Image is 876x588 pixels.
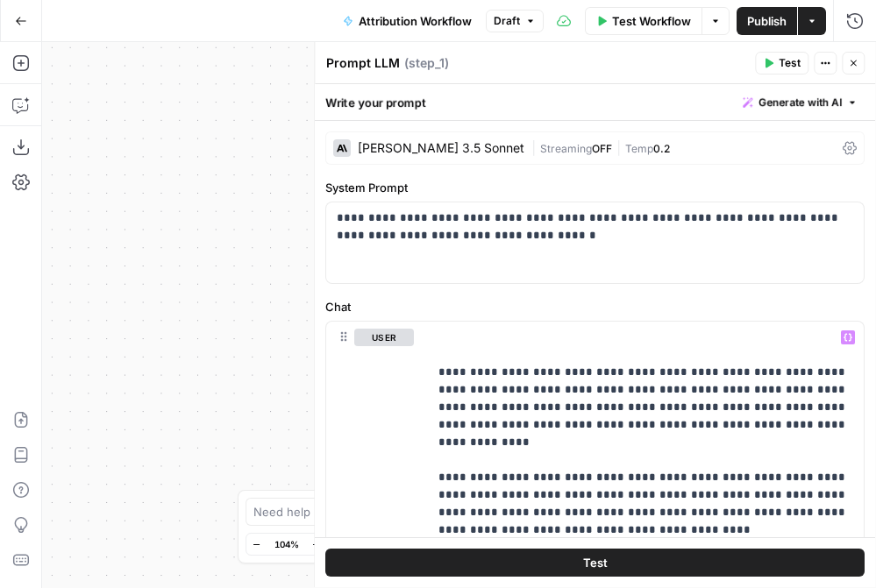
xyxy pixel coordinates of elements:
[592,142,612,155] span: OFF
[358,142,524,154] div: [PERSON_NAME] 3.5 Sonnet
[583,554,608,571] span: Test
[354,329,414,346] button: user
[737,7,797,35] button: Publish
[325,549,865,577] button: Test
[332,7,482,35] button: Attribution Workflow
[404,54,449,72] span: ( step_1 )
[326,54,400,72] textarea: Prompt LLM
[494,13,520,29] span: Draft
[315,84,875,120] div: Write your prompt
[540,142,592,155] span: Streaming
[625,142,653,155] span: Temp
[779,55,801,71] span: Test
[325,298,865,315] label: Chat
[612,12,691,30] span: Test Workflow
[653,142,670,155] span: 0.2
[758,95,842,110] span: Generate with AI
[755,52,808,74] button: Test
[359,12,472,30] span: Attribution Workflow
[747,12,787,30] span: Publish
[486,10,544,32] button: Draft
[585,7,702,35] button: Test Workflow
[325,179,865,196] label: System Prompt
[274,537,299,551] span: 104%
[612,138,625,156] span: |
[531,138,540,156] span: |
[736,91,865,114] button: Generate with AI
